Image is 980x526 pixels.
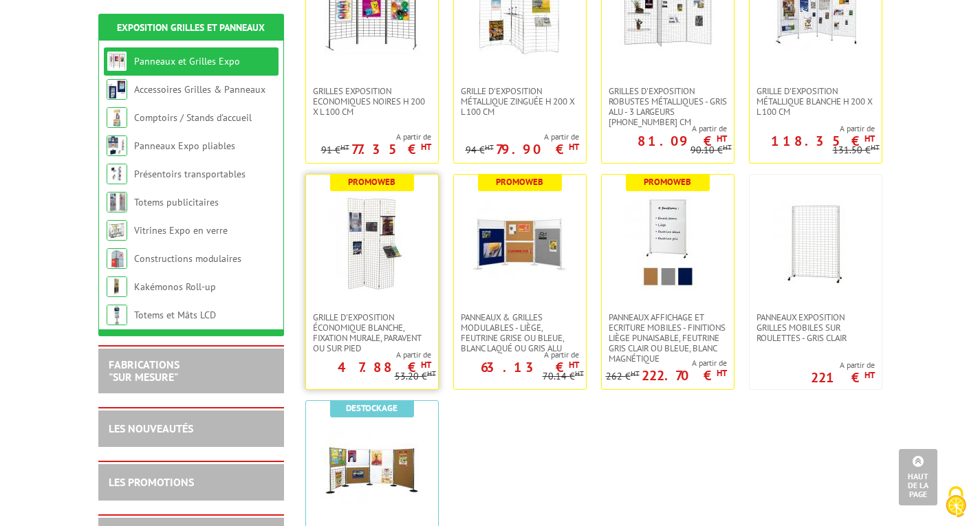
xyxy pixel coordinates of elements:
a: Grille d'exposition métallique blanche H 200 x L 100 cm [750,86,882,117]
a: Présentoirs transportables [134,168,246,180]
img: Constructions modulaires [107,248,127,269]
p: 77.35 € [351,145,431,153]
b: Destockage [346,402,398,414]
a: LES PROMOTIONS [109,475,194,489]
a: Panneaux et Grilles Expo [134,55,240,67]
sup: HT [569,359,579,371]
a: Vitrines Expo en verre [134,224,228,237]
img: Panneaux Exposition Grilles mobiles sur roulettes - gris clair [767,195,864,292]
img: Panneaux Affichage et Ecriture Mobiles - finitions liège punaisable, feutrine gris clair ou bleue... [620,195,716,292]
img: Panneaux et Grilles Expo [107,51,127,72]
img: Panneaux Expo pliables [107,135,127,156]
sup: HT [569,141,579,153]
a: Haut de la page [899,449,937,505]
img: Comptoirs / Stands d'accueil [107,107,127,128]
a: Grilles d'exposition robustes métalliques - gris alu - 3 largeurs [PHONE_NUMBER] cm [602,86,734,127]
sup: HT [427,369,436,378]
sup: HT [871,142,880,152]
img: Cookies (fenêtre modale) [939,485,973,519]
a: Totems et Mâts LCD [134,309,216,321]
span: Panneaux Exposition Grilles mobiles sur roulettes - gris clair [756,312,875,343]
a: FABRICATIONS"Sur Mesure" [109,358,179,384]
sup: HT [723,142,732,152]
p: 47.88 € [338,363,431,371]
p: 53.20 € [395,371,436,382]
span: Grille d'exposition métallique Zinguée H 200 x L 100 cm [461,86,579,117]
p: 94 € [466,145,494,155]
a: Exposition Grilles et Panneaux [117,21,265,34]
p: 262 € [606,371,640,382]
p: 131.50 € [833,145,880,155]
span: A partir de [321,131,431,142]
span: Grille d'exposition économique blanche, fixation murale, paravent ou sur pied [313,312,431,353]
p: 221 € [811,373,875,382]
span: A partir de [306,349,431,360]
a: Panneaux Exposition Grilles mobiles sur roulettes - gris clair [750,312,882,343]
sup: HT [421,359,431,371]
a: Grilles Exposition Economiques Noires H 200 x L 100 cm [306,86,438,117]
span: A partir de [466,131,579,142]
a: Comptoirs / Stands d'accueil [134,111,252,124]
b: Promoweb [348,176,395,188]
a: Panneaux Expo pliables [134,140,235,152]
a: Panneaux Affichage et Ecriture Mobiles - finitions liège punaisable, feutrine gris clair ou bleue... [602,312,734,364]
p: 90.10 € [690,145,732,155]
sup: HT [421,141,431,153]
p: 222.70 € [642,371,727,380]
span: Grilles d'exposition robustes métalliques - gris alu - 3 largeurs [PHONE_NUMBER] cm [609,86,727,127]
button: Cookies (fenêtre modale) [932,479,980,526]
p: 91 € [321,145,349,155]
span: Panneaux Affichage et Ecriture Mobiles - finitions liège punaisable, feutrine gris clair ou bleue... [609,312,727,364]
span: A partir de [454,349,579,360]
a: Grille d'exposition économique blanche, fixation murale, paravent ou sur pied [306,312,438,353]
sup: HT [575,369,584,378]
span: A partir de [811,360,875,371]
span: A partir de [602,123,727,134]
p: 63.13 € [481,363,579,371]
b: Promoweb [644,176,691,188]
img: Présentoirs transportables [107,164,127,184]
sup: HT [485,142,494,152]
a: Grille d'exposition métallique Zinguée H 200 x L 100 cm [454,86,586,117]
img: Accessoires Grilles & Panneaux [107,79,127,100]
img: Vitrines Expo en verre [107,220,127,241]
a: Kakémonos Roll-up [134,281,216,293]
span: A partir de [606,358,727,369]
img: Totems et Mâts LCD [107,305,127,325]
a: Constructions modulaires [134,252,241,265]
p: 70.14 € [543,371,584,382]
img: Grille d'exposition noire - 2 faces - H 180 x L 120 cm [324,421,420,518]
img: Grille d'exposition économique blanche, fixation murale, paravent ou sur pied [324,195,420,292]
p: 79.90 € [496,145,579,153]
p: 81.09 € [638,137,727,145]
span: Grilles Exposition Economiques Noires H 200 x L 100 cm [313,86,431,117]
a: LES NOUVEAUTÉS [109,421,193,435]
span: A partir de [750,123,875,134]
img: Kakémonos Roll-up [107,276,127,297]
sup: HT [717,367,727,379]
span: Grille d'exposition métallique blanche H 200 x L 100 cm [756,86,875,117]
a: Totems publicitaires [134,196,219,208]
sup: HT [340,142,349,152]
a: Panneaux & Grilles modulables - liège, feutrine grise ou bleue, blanc laqué ou gris alu [454,312,586,353]
sup: HT [864,133,875,144]
p: 118.35 € [771,137,875,145]
sup: HT [864,369,875,381]
b: Promoweb [496,176,543,188]
span: Panneaux & Grilles modulables - liège, feutrine grise ou bleue, blanc laqué ou gris alu [461,312,579,353]
img: Panneaux & Grilles modulables - liège, feutrine grise ou bleue, blanc laqué ou gris alu [472,195,568,292]
img: Totems publicitaires [107,192,127,212]
sup: HT [717,133,727,144]
sup: HT [631,369,640,378]
a: Accessoires Grilles & Panneaux [134,83,265,96]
